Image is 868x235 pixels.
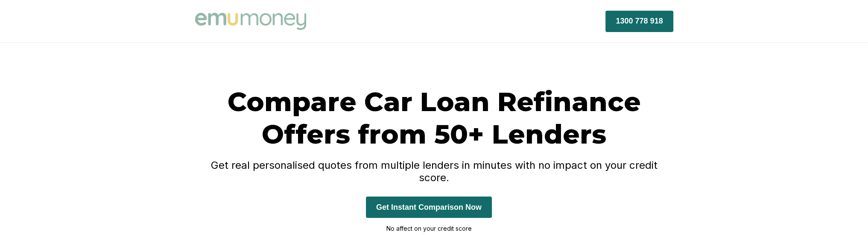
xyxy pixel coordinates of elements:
h1: Compare Car Loan Refinance Offers from 50+ Lenders [195,85,673,150]
a: 1300 778 918 [605,16,673,25]
img: Emu Money logo [195,13,306,30]
h4: Get real personalised quotes from multiple lenders in minutes with no impact on your credit score. [195,159,673,184]
button: 1300 778 918 [605,11,673,32]
button: Get Instant Comparison Now [366,197,492,218]
a: Get Instant Comparison Now [366,203,492,211]
p: No affect on your credit score [366,222,492,235]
